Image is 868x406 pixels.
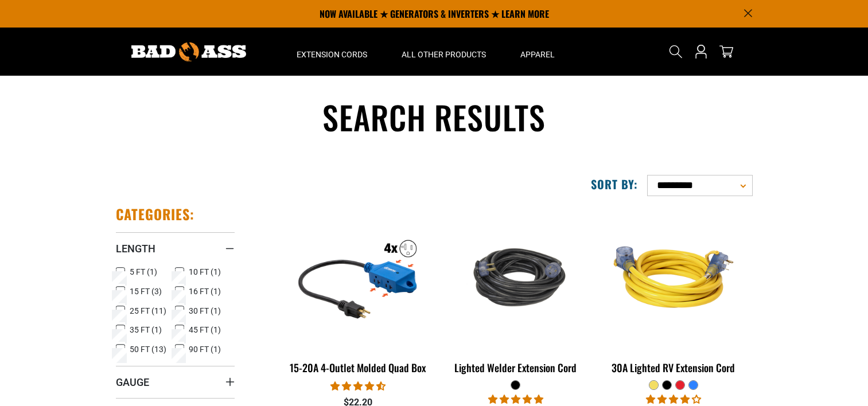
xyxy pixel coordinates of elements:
span: 35 FT (1) [130,326,162,334]
span: 5 FT (1) [130,268,157,276]
span: Gauge [116,376,149,389]
img: black [443,233,588,321]
label: Sort by: [591,177,638,192]
span: Apparel [520,49,555,60]
span: 10 FT (1) [189,268,221,276]
img: yellow [601,211,746,343]
h2: Categories: [116,205,195,223]
span: 25 FT (11) [130,307,166,315]
h1: Search results [116,96,753,138]
a: 15-20A 4-Outlet Molded Quad Box 15-20A 4-Outlet Molded Quad Box [288,205,429,380]
summary: All Other Products [384,28,503,76]
span: 50 FT (13) [130,345,166,353]
div: Lighted Welder Extension Cord [445,362,586,373]
div: 15-20A 4-Outlet Molded Quad Box [288,362,429,373]
summary: Length [116,232,235,264]
summary: Extension Cords [279,28,384,76]
a: black Lighted Welder Extension Cord [445,205,586,380]
span: 30 FT (1) [189,307,221,315]
summary: Gauge [116,366,235,398]
span: Length [116,242,155,255]
summary: Apparel [503,28,572,76]
div: 30A Lighted RV Extension Cord [603,362,744,373]
a: yellow 30A Lighted RV Extension Cord [603,205,744,380]
span: 90 FT (1) [189,345,221,353]
span: 16 FT (1) [189,287,221,295]
span: 4.44 stars [330,381,386,392]
summary: Search [667,42,685,61]
span: All Other Products [402,49,486,60]
span: 4.11 stars [646,394,701,405]
img: Bad Ass Extension Cords [131,42,246,61]
img: 15-20A 4-Outlet Molded Quad Box [286,211,430,343]
span: 15 FT (3) [130,287,162,295]
span: 5.00 stars [488,394,543,405]
span: 45 FT (1) [189,326,221,334]
span: Extension Cords [297,49,367,60]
